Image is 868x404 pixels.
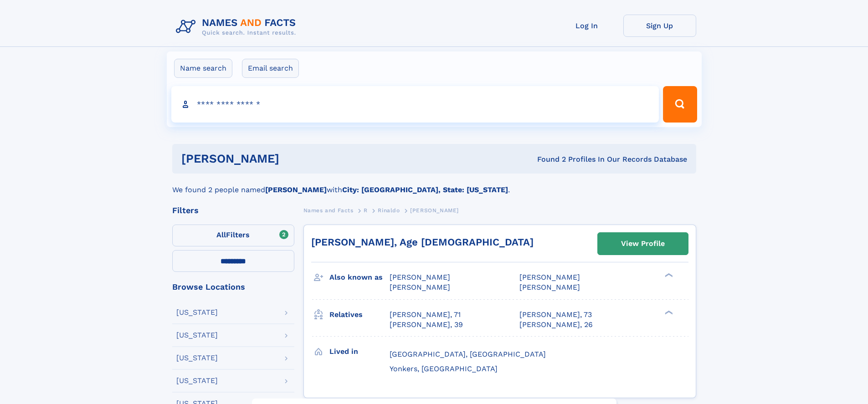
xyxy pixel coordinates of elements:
a: Log In [550,15,623,37]
span: Rinaldo [378,207,400,214]
div: We found 2 people named with . [172,174,696,195]
b: [PERSON_NAME] [265,185,327,194]
a: View Profile [598,233,688,255]
div: [US_STATE] [176,377,218,384]
div: Found 2 Profiles In Our Records Database [408,154,687,164]
a: [PERSON_NAME], 71 [390,310,461,320]
span: [GEOGRAPHIC_DATA], [GEOGRAPHIC_DATA] [390,350,546,358]
input: search input [171,86,659,123]
div: ❯ [663,272,673,278]
span: R [364,207,368,214]
span: All [216,230,226,239]
h3: Also known as [329,270,390,285]
span: [PERSON_NAME] [519,283,580,291]
a: Rinaldo [378,205,400,216]
a: Names and Facts [303,205,354,216]
label: Email search [242,59,299,78]
a: Sign Up [623,15,696,37]
a: [PERSON_NAME], 39 [390,320,463,330]
div: View Profile [621,233,665,254]
div: [US_STATE] [176,332,218,339]
label: Filters [172,225,294,246]
h1: [PERSON_NAME] [181,153,408,164]
div: ❯ [663,309,673,315]
span: [PERSON_NAME] [410,207,459,214]
div: [US_STATE] [176,354,218,362]
span: Yonkers, [GEOGRAPHIC_DATA] [390,364,498,373]
a: [PERSON_NAME], 73 [519,310,592,320]
label: Name search [174,59,232,78]
div: Browse Locations [172,283,294,291]
button: Search Button [663,86,697,123]
h3: Lived in [329,344,390,359]
div: Filters [172,206,294,215]
a: [PERSON_NAME], Age [DEMOGRAPHIC_DATA] [311,236,534,248]
h3: Relatives [329,307,390,322]
span: [PERSON_NAME] [390,273,450,281]
span: [PERSON_NAME] [390,283,450,291]
div: [US_STATE] [176,309,218,316]
a: R [364,205,368,216]
b: City: [GEOGRAPHIC_DATA], State: [US_STATE] [342,185,508,194]
img: Logo Names and Facts [172,15,303,39]
span: [PERSON_NAME] [519,273,580,281]
a: [PERSON_NAME], 26 [519,320,593,330]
